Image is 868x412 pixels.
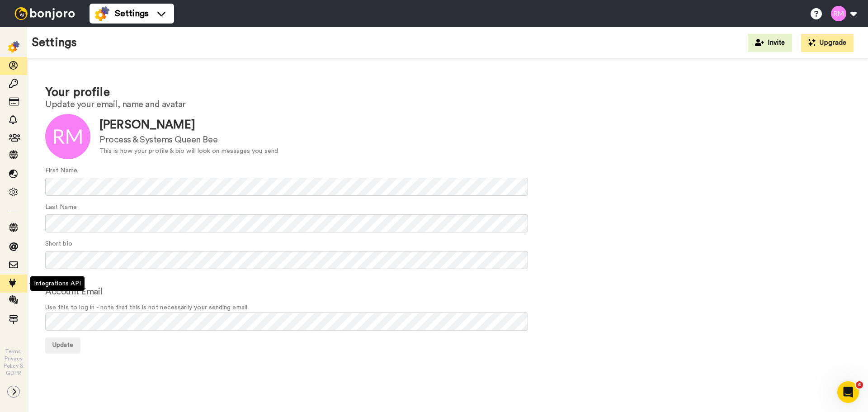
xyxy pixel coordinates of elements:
span: Integrations API [34,280,81,287]
div: Process & Systems Queen Bee [99,133,278,147]
img: settings-colored.svg [8,41,19,52]
iframe: Intercom live chat [837,381,859,403]
img: bj-logo-header-white.svg [11,7,79,20]
button: Upgrade [801,34,854,52]
div: This is how your profile & bio will look on messages you send [99,147,278,156]
label: Last Name [45,203,77,212]
button: Invite [748,34,792,52]
span: Use this to log in - note that this is not necessarily your sending email [45,303,850,313]
span: Update [52,342,73,348]
img: settings-colored.svg [95,6,109,21]
label: Short bio [45,239,72,249]
button: Update [45,337,80,354]
label: Account Email [45,285,103,298]
div: [PERSON_NAME] [99,117,278,133]
span: 4 [856,381,863,388]
label: First Name [45,166,77,175]
h1: Your profile [45,86,850,99]
h1: Settings [32,36,77,49]
h2: Update your email, name and avatar [45,99,850,109]
span: Settings [115,7,149,20]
